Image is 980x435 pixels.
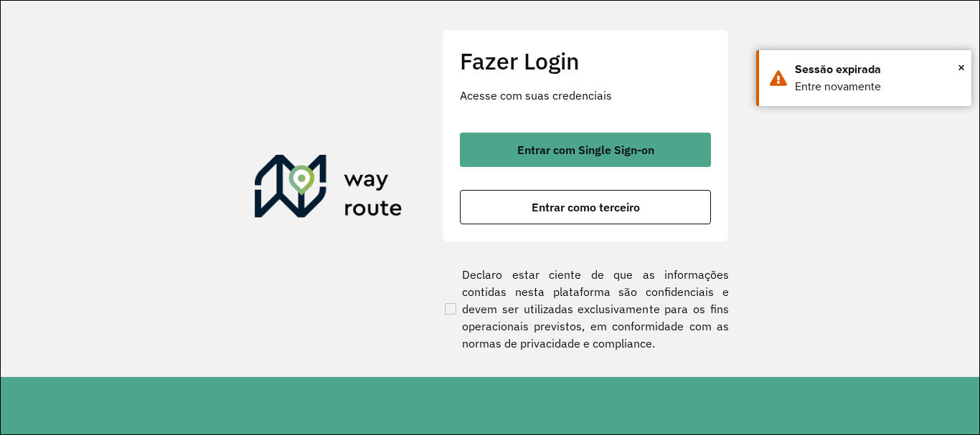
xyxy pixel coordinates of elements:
img: Roteirizador AmbevTech [255,155,402,224]
label: Declaro estar ciente de que as informações contidas nesta plataforma são confidenciais e devem se... [442,266,729,352]
button: Close [958,57,965,78]
p: Acesse com suas credenciais [460,87,711,104]
span: Entrar com Single Sign-on [517,144,654,156]
span: Entrar como terceiro [532,201,640,213]
button: button [460,190,711,224]
span: × [958,57,965,78]
div: Sessão expirada [795,61,961,78]
div: Entre novamente [795,78,961,95]
h2: Fazer Login [460,47,711,75]
button: button [460,133,711,167]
